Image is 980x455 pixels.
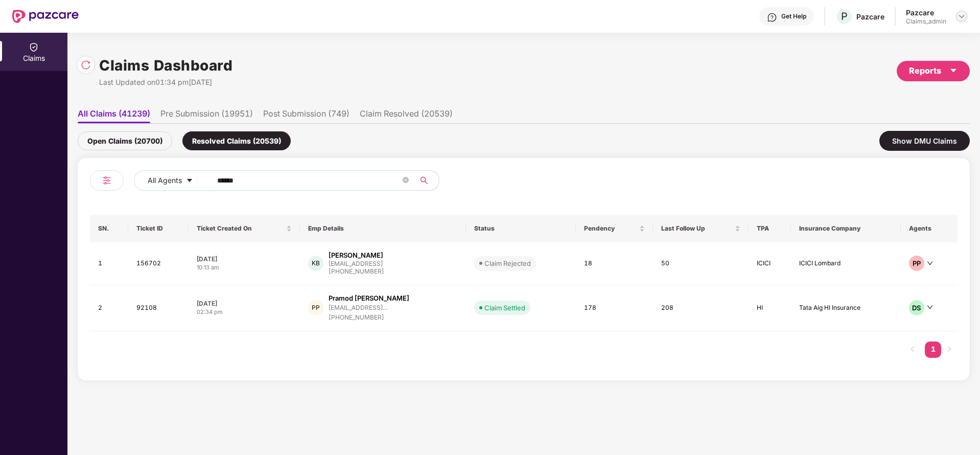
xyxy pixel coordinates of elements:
th: Ticket ID [128,215,189,242]
th: Status [466,215,576,242]
div: [DATE] [197,255,292,263]
th: Pendency [576,215,653,242]
li: Pre Submission (19951) [160,108,253,123]
span: caret-down [949,66,958,75]
div: Show DMU Claims [879,131,970,151]
span: down [927,304,933,310]
td: 156702 [128,242,189,285]
span: All Agents [148,175,182,186]
li: Post Submission (749) [263,108,349,123]
img: svg+xml;base64,PHN2ZyB4bWxucz0iaHR0cDovL3d3dy53My5vcmcvMjAwMC9zdmciIHdpZHRoPSIyNCIgaGVpZ2h0PSIyNC... [101,174,113,187]
div: Open Claims (20700) [78,131,172,150]
button: right [941,342,958,358]
li: Previous Page [904,342,921,358]
div: Pazcare [906,8,946,17]
td: ICICI [749,242,791,285]
span: caret-down [186,177,193,185]
div: Get Help [781,12,806,20]
td: ICICI Lombard [791,242,900,285]
img: svg+xml;base64,PHN2ZyBpZD0iQ2xhaW0iIHhtbG5zPSJodHRwOi8vd3d3LnczLm9yZy8yMDAwL3N2ZyIgd2lkdGg9IjIwIi... [29,42,39,52]
div: Claim Rejected [484,258,531,268]
td: 50 [653,242,749,285]
th: Insurance Company [791,215,900,242]
img: svg+xml;base64,PHN2ZyBpZD0iRHJvcGRvd24tMzJ4MzIiIHhtbG5zPSJodHRwOi8vd3d3LnczLm9yZy8yMDAwL3N2ZyIgd2... [958,12,966,20]
td: Tata Aig HI Insurance [791,285,900,331]
div: [EMAIL_ADDRESS] [329,260,384,267]
span: search [414,176,434,185]
div: DS [909,300,924,315]
span: right [946,346,952,352]
li: Claim Resolved (20539) [360,108,453,123]
div: KB [308,256,323,271]
span: Pendency [584,224,637,233]
div: 02:34 pm [197,308,292,316]
th: Ticket Created On [189,215,300,242]
img: svg+xml;base64,PHN2ZyBpZD0iSGVscC0zMngzMiIgeG1sbnM9Imh0dHA6Ly93d3cudzMub3JnLzIwMDAvc3ZnIiB3aWR0aD... [767,12,777,22]
button: search [414,170,439,191]
div: Claim Settled [484,303,525,313]
div: Resolved Claims (20539) [182,131,291,150]
span: P [841,10,848,22]
td: 92108 [128,285,189,331]
img: svg+xml;base64,PHN2ZyBpZD0iUmVsb2FkLTMyeDMyIiB4bWxucz0iaHR0cDovL3d3dy53My5vcmcvMjAwMC9zdmciIHdpZH... [81,60,91,70]
th: TPA [749,215,791,242]
button: All Agentscaret-down [134,170,215,191]
li: Next Page [941,342,958,358]
td: HI [749,285,791,331]
div: Last Updated on 01:34 pm[DATE] [99,77,232,88]
th: Agents [901,215,958,242]
span: left [909,346,916,352]
span: Ticket Created On [197,224,284,233]
li: 1 [925,342,941,358]
a: 1 [925,342,941,357]
div: [PERSON_NAME] [329,251,383,260]
div: PP [909,256,924,271]
td: 208 [653,285,749,331]
div: Pazcare [856,12,884,21]
th: Emp Details [300,215,465,242]
li: All Claims (41239) [78,108,150,123]
div: [PHONE_NUMBER] [329,313,409,323]
td: 18 [576,242,653,285]
div: [EMAIL_ADDRESS]... [329,304,387,311]
td: 2 [90,285,128,331]
div: 10:13 am [197,263,292,272]
span: close-circle [403,177,409,183]
button: left [904,342,921,358]
span: close-circle [403,176,409,186]
td: 178 [576,285,653,331]
td: 1 [90,242,128,285]
div: Pramod [PERSON_NAME] [329,293,409,303]
span: Last Follow Up [661,224,733,233]
div: Claims_admin [906,17,946,26]
img: New Pazcare Logo [12,10,79,23]
div: PP [308,300,323,315]
h1: Claims Dashboard [99,54,232,77]
div: Reports [909,64,958,77]
span: down [927,260,933,266]
th: Last Follow Up [653,215,749,242]
div: [DATE] [197,299,292,308]
th: SN. [90,215,128,242]
div: [PHONE_NUMBER] [329,267,384,277]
